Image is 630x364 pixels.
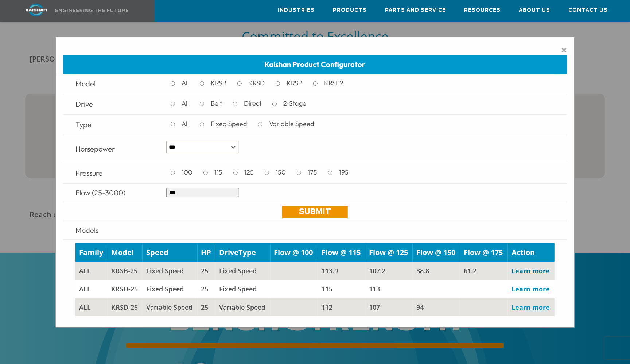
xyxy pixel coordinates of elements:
[365,280,413,298] td: 113
[512,285,550,293] a: Learn more
[143,280,198,298] td: Fixed Speed
[208,118,254,129] label: Fixed Speed
[241,167,260,178] label: 125
[464,0,501,20] a: Resources
[143,298,198,316] td: Variable Speed
[508,243,555,262] td: Action
[197,262,215,280] td: 25
[512,303,550,312] a: Learn more
[75,144,115,153] span: Horsepower
[143,243,198,262] td: Speed
[75,79,96,88] span: Model
[108,298,142,316] td: KRSD-25
[75,188,125,197] span: Flow (25-3000)
[318,262,365,280] td: 113.9
[460,262,507,280] td: 61.2
[284,78,309,89] label: KRSP
[179,118,195,129] label: All
[75,168,102,177] span: Pressure
[385,6,446,15] span: Parts and Service
[108,262,142,280] td: KRSB-25
[561,44,567,55] span: ×
[365,243,413,262] td: Flow @ 125
[413,243,460,262] td: Flow @ 150
[266,118,321,129] label: Variable Speed
[75,226,98,235] span: Models
[264,60,365,69] span: Kaishan Product Configurator
[413,262,460,280] td: 88.8
[460,243,507,262] td: Flow @ 175
[333,6,367,15] span: Products
[273,167,292,178] label: 150
[143,262,198,280] td: Fixed Speed
[55,9,128,12] img: Engineering the future
[365,262,413,280] td: 107.2
[241,98,268,109] label: Direct
[278,6,315,15] span: Industries
[318,298,365,316] td: 112
[215,280,271,298] td: Fixed Speed
[280,98,313,109] label: 2-Stage
[197,298,215,316] td: 25
[413,298,460,316] td: 94
[519,6,550,15] span: About Us
[336,167,355,178] label: 195
[208,78,233,89] label: KRSB
[318,243,365,262] td: Flow @ 115
[270,243,318,262] td: Flow @ 100
[108,280,142,298] td: KRSD-25
[75,262,108,280] td: all
[568,0,608,20] a: Contact Us
[282,206,348,218] a: Submit
[568,6,608,15] span: Contact Us
[321,78,350,89] label: KRSP2
[75,99,93,109] span: Drive
[278,0,315,20] a: Industries
[208,98,229,109] label: Belt
[305,167,324,178] label: 175
[215,243,271,262] td: DriveType
[211,167,229,178] label: 115
[318,280,365,298] td: 115
[179,98,195,109] label: All
[333,0,367,20] a: Products
[75,243,108,262] td: Family
[464,6,501,15] span: Resources
[179,167,199,178] label: 100
[215,262,271,280] td: Fixed Speed
[9,4,63,16] img: kaishan logo
[197,280,215,298] td: 25
[179,78,195,89] label: All
[75,120,92,129] span: Type
[75,298,108,316] td: all
[108,243,142,262] td: Model
[519,0,550,20] a: About Us
[197,243,215,262] td: HP
[512,266,550,275] a: Learn more
[75,280,108,298] td: all
[215,298,271,316] td: Variable Speed
[385,0,446,20] a: Parts and Service
[365,298,413,316] td: 107
[245,78,271,89] label: KRSD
